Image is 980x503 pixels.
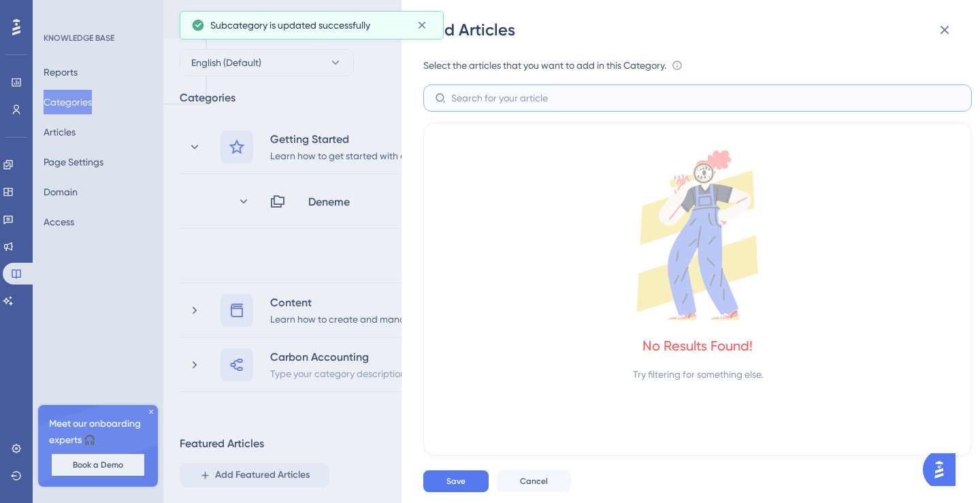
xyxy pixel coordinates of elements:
div: No Results Found! [642,336,753,355]
button: Save [423,470,489,492]
div: Add Articles [423,19,961,41]
button: Cancel [497,470,571,492]
div: Select the articles that you want to add in this Category. [423,57,666,74]
input: Search for your article [451,91,960,106]
span: Cancel [520,476,548,487]
span: Save [446,476,465,487]
span: Subcategory is updated successfully [210,17,370,33]
div: Try filtering for something else. [633,366,763,383]
iframe: UserGuiding AI Assistant Launcher [923,449,964,490]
